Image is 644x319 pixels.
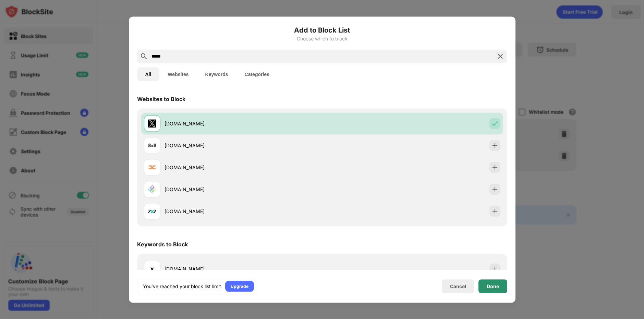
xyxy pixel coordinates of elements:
[150,263,154,274] div: x
[165,265,322,272] div: [DOMAIN_NAME]
[143,283,221,290] div: You’ve reached your block list limit
[137,25,507,35] h6: Add to Block List
[148,207,156,215] img: favicons
[496,52,505,60] img: search-close
[159,67,197,81] button: Websites
[165,208,322,215] div: [DOMAIN_NAME]
[148,141,156,149] img: favicons
[165,186,322,193] div: [DOMAIN_NAME]
[487,283,499,289] div: Done
[236,67,278,81] button: Categories
[165,164,322,171] div: [DOMAIN_NAME]
[137,36,507,41] div: Choose which to block
[165,142,322,149] div: [DOMAIN_NAME]
[197,67,236,81] button: Keywords
[450,283,466,289] div: Cancel
[137,95,185,102] div: Websites to Block
[148,185,156,193] img: favicons
[148,163,156,171] img: favicons
[231,283,248,290] div: Upgrade
[165,120,322,127] div: [DOMAIN_NAME]
[137,241,188,247] div: Keywords to Block
[140,52,148,60] img: search.svg
[137,67,160,81] button: All
[148,119,156,127] img: favicons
